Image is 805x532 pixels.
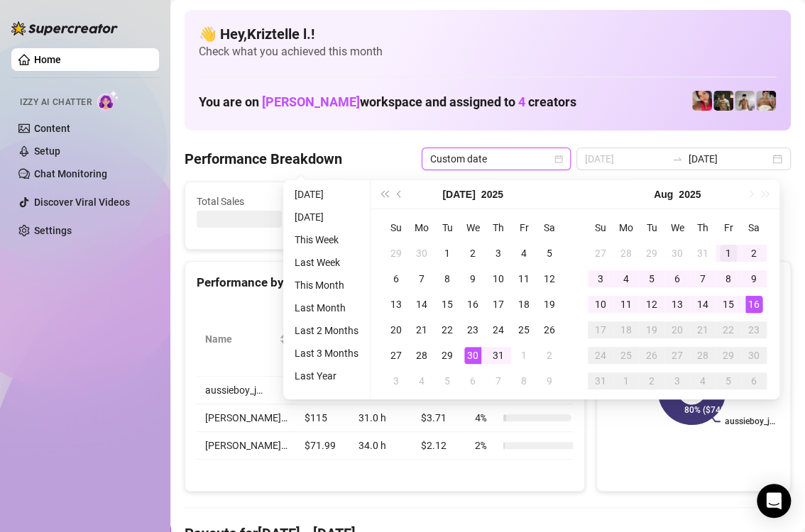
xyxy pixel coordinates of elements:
th: Su [588,215,613,240]
td: 2025-07-08 [434,266,460,292]
td: 2025-07-14 [409,292,434,317]
div: 29 [388,245,405,262]
span: to [672,153,683,165]
div: 14 [694,296,711,313]
td: 2025-08-05 [639,266,664,292]
div: 22 [439,321,456,338]
div: 29 [643,245,660,262]
td: 2025-08-25 [613,343,639,368]
td: 2025-07-31 [486,343,511,368]
td: 2025-07-25 [511,317,537,343]
div: 31 [592,372,609,389]
div: 27 [592,245,609,262]
div: 29 [720,347,737,364]
td: 2025-08-21 [690,317,716,343]
div: 2 [643,372,660,389]
div: 13 [669,296,686,313]
img: Tony [713,91,733,111]
button: Choose a month [654,180,673,209]
th: We [460,215,486,240]
div: 19 [643,321,660,338]
td: 2025-07-17 [486,292,511,317]
div: 6 [745,372,762,389]
a: Settings [34,225,72,236]
td: 2025-07-21 [409,317,434,343]
div: 17 [490,296,507,313]
input: Start date [585,151,666,167]
td: 2025-08-03 [383,368,409,394]
div: 18 [515,296,532,313]
td: 2025-08-31 [588,368,613,394]
td: 2025-07-01 [434,240,460,266]
div: 8 [720,270,737,287]
td: 2025-07-07 [409,266,434,292]
div: 24 [490,321,507,338]
td: 2025-08-11 [613,292,639,317]
h4: 👋 Hey, Kriztelle l. ! [199,24,777,44]
th: Sa [741,215,767,240]
td: [PERSON_NAME]… [197,432,296,460]
li: Last 3 Months [289,345,364,362]
td: 2025-08-09 [537,368,562,394]
td: 2025-07-30 [664,240,690,266]
div: 17 [592,321,609,338]
div: 15 [720,296,737,313]
div: 8 [515,372,532,389]
td: 2025-07-10 [486,266,511,292]
td: $3.71 [412,404,466,432]
span: Name [205,331,276,347]
td: 2025-07-23 [460,317,486,343]
div: 7 [694,270,711,287]
td: 2025-07-12 [537,266,562,292]
td: 2025-09-04 [690,368,716,394]
text: aussieboy_j… [724,416,774,426]
td: $71.99 [296,432,350,460]
a: Setup [34,145,60,157]
div: 31 [694,245,711,262]
div: 4 [618,270,635,287]
td: 2025-08-04 [409,368,434,394]
div: 21 [413,321,430,338]
img: Aussieboy_jfree [756,91,776,111]
td: 2025-08-29 [716,343,741,368]
td: 2025-07-05 [537,240,562,266]
span: Custom date [430,148,562,170]
div: 20 [388,321,405,338]
img: AI Chatter [97,90,119,111]
td: 2025-07-27 [383,343,409,368]
td: 2025-07-28 [613,240,639,266]
div: 6 [464,372,481,389]
li: Last Month [289,299,364,316]
div: 6 [669,270,686,287]
div: 25 [618,347,635,364]
img: Vanessa [692,91,712,111]
th: Fr [511,215,537,240]
li: Last 2 Months [289,322,364,339]
div: 28 [694,347,711,364]
a: Home [34,54,61,65]
td: 2025-07-30 [460,343,486,368]
td: 2025-08-15 [716,292,741,317]
th: Sa [537,215,562,240]
a: Discover Viral Videos [34,196,130,208]
td: 2025-08-09 [741,266,767,292]
li: [DATE] [289,209,364,226]
div: 27 [669,347,686,364]
td: 2025-08-26 [639,343,664,368]
td: 2025-08-01 [511,343,537,368]
button: Choose a month [442,180,475,209]
div: 30 [464,347,481,364]
h1: You are on workspace and assigned to creators [199,94,576,110]
td: 2025-08-19 [639,317,664,343]
div: 30 [669,245,686,262]
td: 2025-07-29 [434,343,460,368]
td: 2025-08-02 [537,343,562,368]
td: 2025-07-19 [537,292,562,317]
div: 2 [541,347,558,364]
div: Open Intercom Messenger [757,484,791,518]
span: Check what you achieved this month [199,44,777,60]
div: 12 [643,296,660,313]
td: 2025-07-16 [460,292,486,317]
td: 2025-08-28 [690,343,716,368]
li: This Month [289,277,364,294]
